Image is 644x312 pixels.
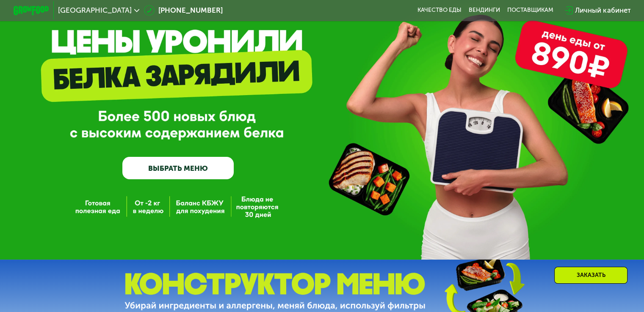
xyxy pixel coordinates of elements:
[122,157,234,179] a: ВЫБРАТЬ МЕНЮ
[554,267,627,284] div: Заказать
[575,5,630,16] div: Личный кабинет
[58,7,132,14] span: [GEOGRAPHIC_DATA]
[507,7,553,14] div: поставщикам
[417,7,462,14] a: Качество еды
[469,7,500,14] a: Вендинги
[144,5,223,16] a: [PHONE_NUMBER]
